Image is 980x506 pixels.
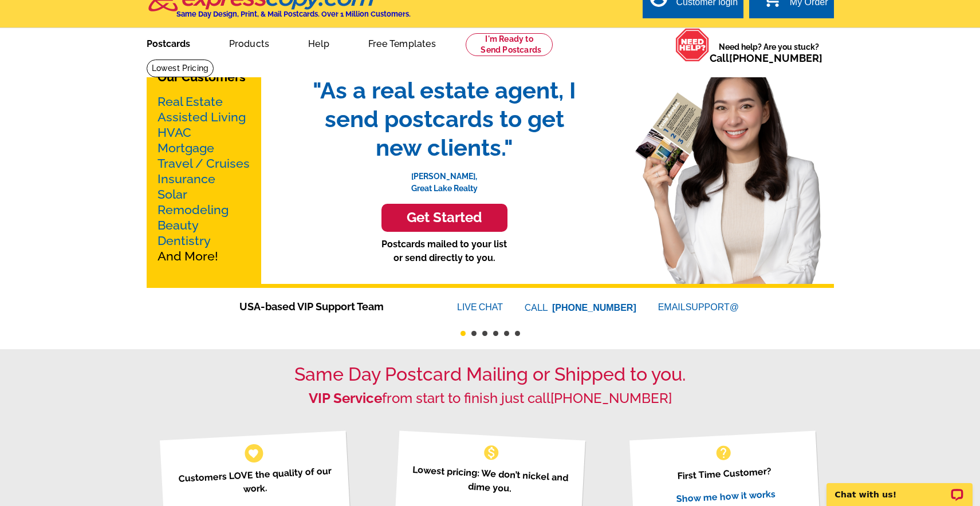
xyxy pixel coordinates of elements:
a: Beauty [158,218,199,232]
a: [PHONE_NUMBER] [552,303,636,313]
a: Postcards [128,29,208,56]
a: Dentistry [158,234,211,248]
a: Help [290,29,348,56]
a: Insurance [158,172,215,186]
button: 5 of 6 [504,331,509,336]
a: Travel / Cruises [158,156,250,171]
p: Postcards mailed to your list or send directly to you. [301,238,588,265]
p: Lowest pricing: We don’t nickel and dime you. [409,462,571,499]
p: Customers LOVE the quality of our work. [174,464,336,500]
a: HVAC [158,125,191,140]
a: Free Templates [350,29,454,56]
span: monetization_on [482,444,501,462]
img: help [675,28,710,62]
a: LIVECHAT [457,302,503,312]
iframe: LiveChat chat widget [819,470,980,506]
a: Show me how it works [676,488,776,504]
span: favorite [247,447,259,459]
h3: Get Started [396,209,493,226]
a: Real Estate [158,94,223,109]
a: Assisted Living [158,110,246,124]
span: Need help? Are you stuck? [710,41,828,64]
p: [PERSON_NAME], Great Lake Realty [301,162,588,195]
button: 6 of 6 [515,331,520,336]
a: Solar [158,187,187,201]
a: Mortgage [158,141,214,155]
p: First Time Customer? [644,462,805,485]
span: Call [710,52,822,64]
font: CALL [525,301,549,315]
span: "As a real estate agent, I send postcards to get new clients." [301,76,588,162]
button: 4 of 6 [493,331,498,336]
h1: Same Day Postcard Mailing or Shipped to you. [147,363,834,385]
h2: from start to finish just call [147,390,834,407]
a: [PHONE_NUMBER] [550,390,672,406]
a: EMAILSUPPORT@ [658,302,741,312]
button: 3 of 6 [482,331,487,336]
span: help [714,444,733,462]
font: SUPPORT@ [686,301,741,314]
a: [PHONE_NUMBER] [729,52,822,64]
button: 1 of 6 [461,331,466,336]
span: USA-based VIP Support Team [239,299,423,314]
strong: VIP Service [309,390,382,406]
p: And More! [158,94,250,264]
a: Products [211,29,288,56]
button: 2 of 6 [471,331,477,336]
h4: Same Day Design, Print, & Mail Postcards. Over 1 Million Customers. [176,10,411,18]
a: Get Started [301,204,588,232]
a: Remodeling [158,203,229,217]
font: LIVE [457,301,479,314]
